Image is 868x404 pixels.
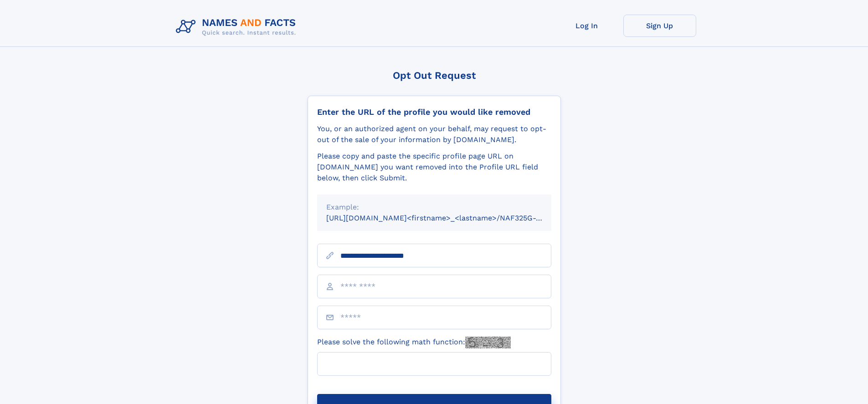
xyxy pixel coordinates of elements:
small: [URL][DOMAIN_NAME]<firstname>_<lastname>/NAF325G-xxxxxxxx [326,214,569,222]
div: You, or an authorized agent on your behalf, may request to opt-out of the sale of your informatio... [317,123,551,145]
label: Please solve the following math function: [317,337,511,348]
img: Logo Names and Facts [172,15,303,39]
a: Log In [550,15,623,37]
div: Example: [326,202,542,213]
div: Please copy and paste the specific profile page URL on [DOMAIN_NAME] you want removed into the Pr... [317,151,551,184]
div: Opt Out Request [308,70,561,81]
div: Enter the URL of the profile you would like removed [317,107,551,117]
a: Sign Up [623,15,696,37]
